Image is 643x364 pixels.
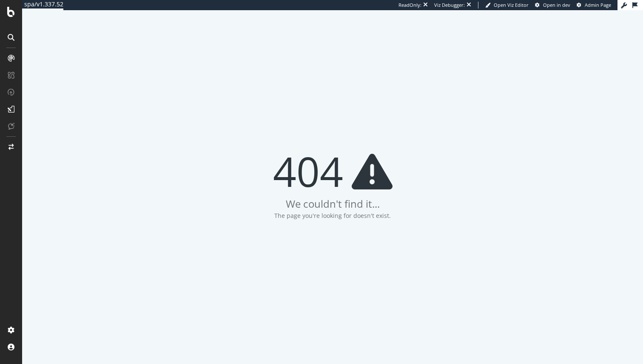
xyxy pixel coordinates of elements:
a: Open in dev [535,2,570,8]
div: 404 [273,150,393,192]
a: Admin Page [577,2,611,8]
div: ReadOnly: [398,2,421,8]
span: Admin Page [585,2,611,8]
span: Open Viz Editor [494,2,529,8]
span: Open in dev [543,2,570,8]
div: We couldn't find it... [286,197,380,211]
a: Open Viz Editor [485,2,529,8]
div: The page you're looking for doesn't exist. [274,212,391,220]
div: Viz Debugger: [434,2,465,8]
